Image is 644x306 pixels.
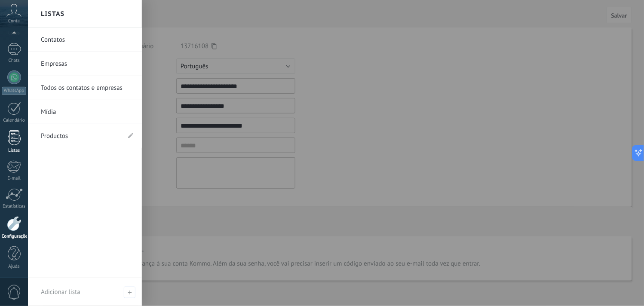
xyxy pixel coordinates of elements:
a: Todos os contatos e empresas [41,76,133,100]
div: E-mail [2,176,27,181]
h2: Listas [41,0,64,28]
div: Ajuda [2,264,27,269]
div: Listas [2,148,27,153]
div: Calendário [2,118,27,123]
div: Configurações [2,234,27,239]
div: Chats [2,58,27,64]
a: Contatos [41,28,133,52]
a: Productos [41,124,120,148]
a: Mídia [41,100,133,124]
span: Adicionar lista [41,288,80,296]
span: Adicionar lista [124,287,135,298]
span: Conta [8,18,20,24]
a: Empresas [41,52,133,76]
div: WhatsApp [2,87,26,95]
div: Estatísticas [2,204,27,209]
